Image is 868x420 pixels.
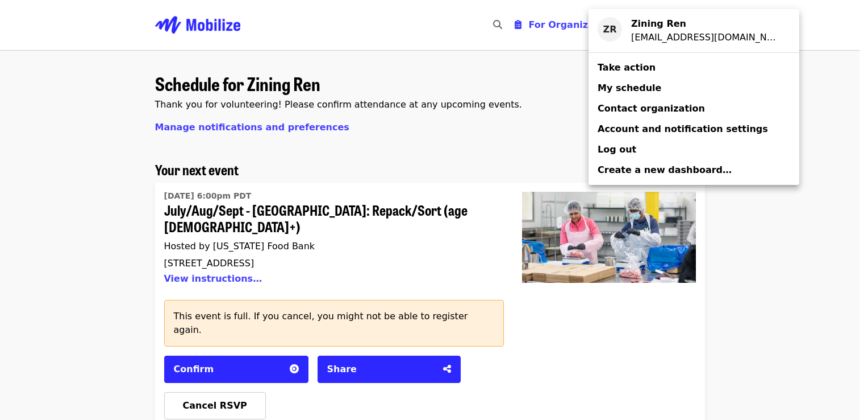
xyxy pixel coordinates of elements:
span: Create a new dashboard… [598,164,732,175]
a: Account and notification settings [589,119,799,139]
div: ZR [598,17,622,42]
a: My schedule [589,78,799,98]
span: Contact organization [598,103,705,114]
div: Zining Ren [631,17,781,31]
strong: Zining Ren [631,18,686,29]
a: Create a new dashboard… [589,160,799,180]
a: Log out [589,139,799,160]
a: Contact organization [589,98,799,119]
a: ZRZining Ren[EMAIL_ADDRESS][DOMAIN_NAME] [589,14,799,48]
div: xiaohuiovo@gmail.com [631,31,781,44]
span: Log out [598,144,636,155]
span: Account and notification settings [598,123,768,134]
span: Take action [598,62,656,73]
span: My schedule [598,83,661,93]
a: Take action [589,57,799,78]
